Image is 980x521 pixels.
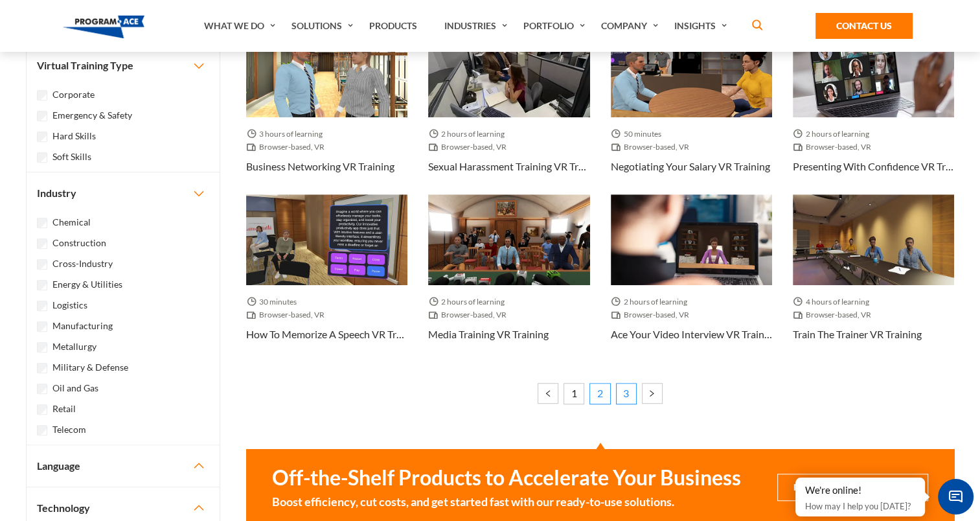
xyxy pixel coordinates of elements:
span: Browser-based, VR [793,141,876,154]
input: Oil and Gas [37,384,47,394]
h3: Ace your video interview VR Training [611,327,772,342]
span: 4 hours of learning [793,295,874,308]
input: Retail [37,404,47,415]
span: Browser-based, VR [428,141,512,154]
label: Military & Defense [52,360,128,375]
button: Industry [27,172,220,214]
button: Language [27,445,220,487]
h3: Business networking VR Training [246,159,394,174]
label: Metallurgy [52,340,97,354]
span: Browser-based, VR [611,308,694,321]
input: Manufacturing [37,321,47,332]
span: Browser-based, VR [793,308,876,321]
img: Program-Ace [63,16,145,38]
input: Emergency & Safety [37,111,47,121]
input: Chemical [37,218,47,228]
h3: Negotiating your salary VR Training [611,159,770,174]
a: Thumbnail - Train the trainer VR Training 4 hours of learning Browser-based, VR Train the trainer... [793,194,954,362]
button: Request Free Trial [777,474,928,501]
span: 2 [589,383,610,404]
h3: Presenting with confidence VR Training [793,159,954,174]
input: Logistics [37,301,47,311]
input: Hard Skills [37,132,47,142]
button: Virtual Training Type [27,45,220,86]
small: Boost efficiency, cut costs, and get started fast with our ready-to-use solutions. [272,493,741,510]
span: Browser-based, VR [246,308,330,321]
a: Thumbnail - Ace your video interview VR Training 2 hours of learning Browser-based, VR Ace your v... [611,194,772,362]
a: Thumbnail - Business networking VR Training 3 hours of learning Browser-based, VR Business networ... [246,27,407,194]
p: How may I help you [DATE]? [805,498,915,514]
strong: Off-the-Shelf Products to Accelerate Your Business [272,465,741,491]
span: 2 hours of learning [428,295,510,308]
label: Construction [52,236,106,250]
div: We're online! [805,484,915,497]
a: Contact Us [815,13,913,39]
span: 3 hours of learning [246,128,328,141]
label: Emergency & Safety [52,108,132,122]
a: 1 [564,383,584,404]
input: Construction [37,238,47,249]
input: Telecom [37,425,47,435]
a: Thumbnail - Presenting with confidence VR Training 2 hours of learning Browser-based, VR Presenti... [793,27,954,194]
input: Corporate [37,90,47,100]
h3: Media training VR Training [428,327,549,342]
span: Chat Widget [938,479,974,515]
span: 2 hours of learning [793,128,874,141]
a: Thumbnail - Media training VR Training 2 hours of learning Browser-based, VR Media training VR Tr... [428,194,589,362]
label: Telecom [52,423,86,437]
h3: How to memorize a speech VR Training [246,327,407,342]
input: Energy & Utilities [37,280,47,290]
a: Thumbnail - Negotiating your salary VR Training 50 minutes Browser-based, VR Negotiating your sal... [611,27,772,194]
label: Chemical [52,215,91,229]
label: Retail [52,402,76,416]
label: Cross-Industry [52,257,113,271]
input: Cross-Industry [37,259,47,270]
label: Hard Skills [52,129,96,143]
a: Thumbnail - Sexual harassment training VR Training 2 hours of learning Browser-based, VR Sexual h... [428,27,589,194]
label: Energy & Utilities [52,277,122,292]
input: Military & Defense [37,363,47,373]
label: Manufacturing [52,319,113,333]
input: Soft Skills [37,152,47,163]
a: 3 [616,383,637,404]
label: Logistics [52,298,87,312]
span: 30 minutes [246,295,302,308]
span: Browser-based, VR [611,141,694,154]
span: 2 hours of learning [611,295,692,308]
input: Metallurgy [37,342,47,353]
span: 2 hours of learning [428,128,510,141]
h3: Train the trainer VR Training [793,327,922,342]
span: Browser-based, VR [246,141,330,154]
a: Next » [642,383,663,404]
a: « Previous [538,383,558,404]
h3: Sexual harassment training VR Training [428,159,589,174]
a: Thumbnail - How to memorize a speech VR Training 30 minutes Browser-based, VR How to memorize a s... [246,194,407,362]
label: Oil and Gas [52,381,98,395]
label: Soft Skills [52,150,91,164]
label: Corporate [52,87,95,102]
span: 50 minutes [611,128,667,141]
span: Browser-based, VR [428,308,512,321]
